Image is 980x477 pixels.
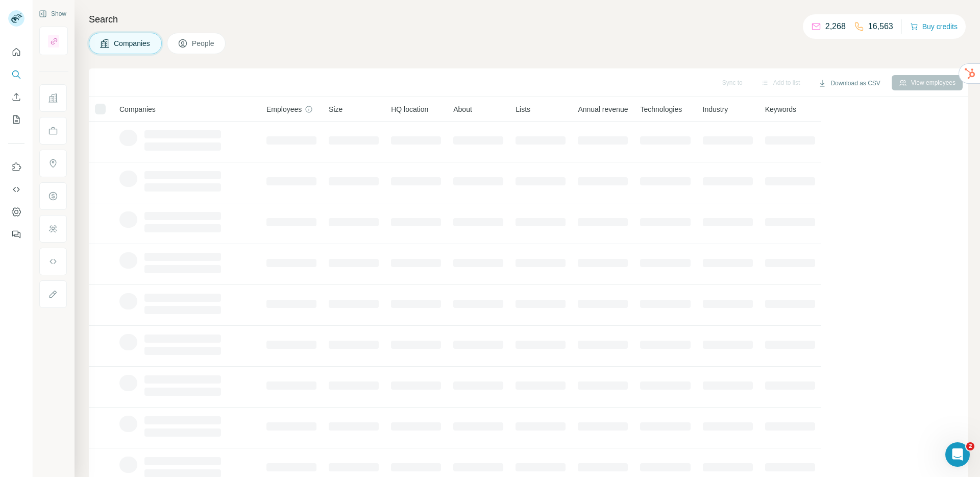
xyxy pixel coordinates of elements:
button: Enrich CSV [8,88,24,106]
iframe: Intercom live chat [945,442,970,467]
button: Show [32,6,73,21]
button: Quick start [8,43,24,61]
span: Technologies [640,104,682,114]
span: Companies [119,104,156,114]
span: HQ location [391,104,428,114]
span: About [453,104,472,114]
button: Download as CSV [811,76,887,91]
p: 16,563 [868,20,893,33]
button: Search [8,65,24,84]
span: Annual revenue [578,104,628,114]
span: 2 [966,442,974,450]
span: Employees [266,104,302,114]
button: Use Surfe API [8,180,24,199]
button: Use Surfe on LinkedIn [8,158,24,176]
button: Dashboard [8,203,24,221]
span: Keywords [765,104,796,114]
span: Size [329,104,342,114]
span: People [192,38,215,49]
span: Industry [703,104,728,114]
button: Buy credits [910,19,958,34]
button: My lists [8,110,24,129]
button: Feedback [8,225,24,244]
span: Companies [114,38,151,49]
h4: Search [89,12,968,27]
p: 2,268 [825,20,846,33]
span: Lists [516,104,530,114]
